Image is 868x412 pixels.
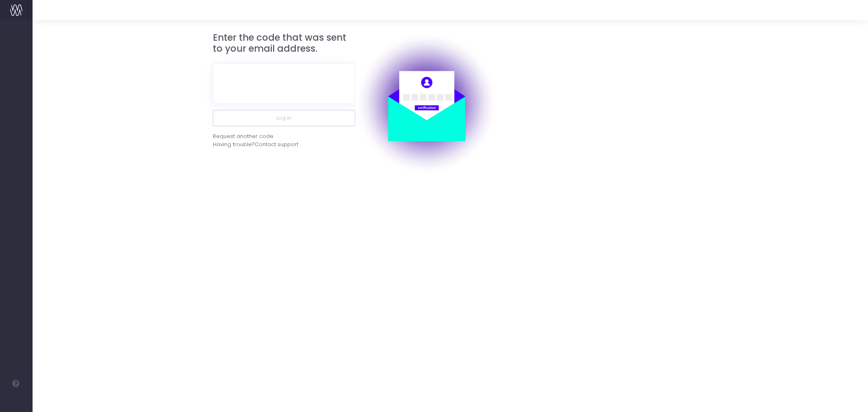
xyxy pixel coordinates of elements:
h3: Enter the code that was sent to your email address. [213,32,355,55]
button: Log in [213,110,355,126]
span: Contact support [255,140,298,149]
div: Having trouble? [213,140,355,149]
img: auth.png [355,32,498,175]
img: images/default_profile_image.png [10,396,22,408]
div: Request another code [213,132,273,140]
